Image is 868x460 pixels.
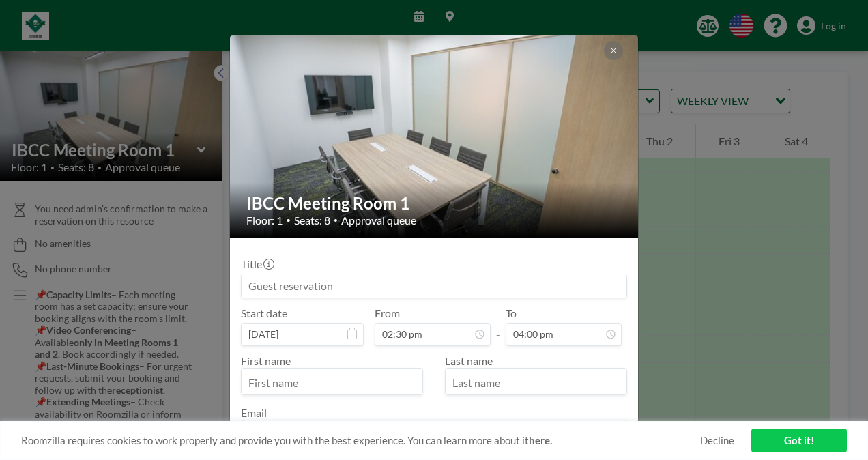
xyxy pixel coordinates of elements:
input: Last name [446,371,626,394]
span: • [334,216,338,225]
label: From [375,306,400,320]
span: Seats: 8 [294,214,330,227]
span: Roomzilla requires cookies to work properly and provide you with the best experience. You can lea... [21,434,700,447]
a: Decline [700,434,734,447]
label: Title [241,257,273,271]
span: • [286,215,291,225]
span: Approval queue [341,214,416,227]
a: here. [529,434,552,446]
span: Floor: 1 [246,214,283,227]
label: To [506,306,517,320]
input: Guest reservation [242,274,626,298]
span: - [496,311,500,341]
input: First name [242,371,422,394]
label: First name [241,354,291,367]
label: Last name [445,354,493,367]
a: Got it! [751,429,847,452]
h2: IBCC Meeting Room 1 [246,193,623,214]
label: Email [241,406,267,419]
label: Start date [241,306,287,320]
